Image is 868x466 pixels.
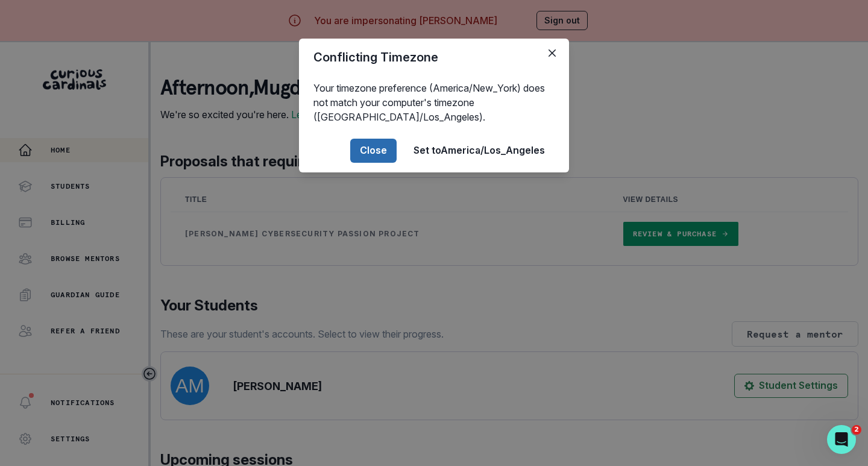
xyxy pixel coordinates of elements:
header: Conflicting Timezone [299,39,569,76]
button: Close [542,43,562,63]
button: Set toAmerica/Los_Angeles [404,139,555,163]
div: Your timezone preference (America/New_York) does not match your computer's timezone ([GEOGRAPHIC_... [299,76,569,129]
span: 2 [852,425,861,435]
iframe: Intercom live chat [827,425,856,454]
button: Close [350,139,397,163]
